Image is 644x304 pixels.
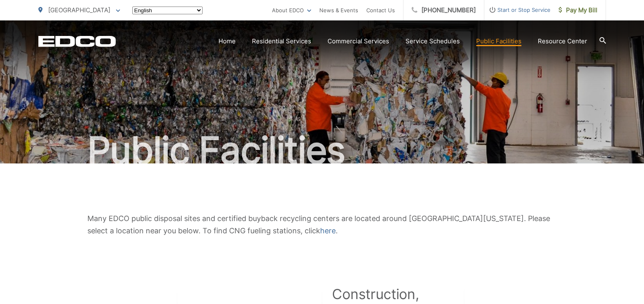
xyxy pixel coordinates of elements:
[366,5,395,15] a: Contact Us
[476,36,521,46] a: Public Facilities
[252,36,311,46] a: Residential Services
[38,130,606,171] h1: Public Facilities
[87,214,550,235] span: Many EDCO public disposal sites and certified buyback recycling centers are located around [GEOGR...
[319,5,358,15] a: News & Events
[328,36,389,46] a: Commercial Services
[406,36,460,46] a: Service Schedules
[132,7,203,14] select: Select a language
[559,5,597,15] span: Pay My Bill
[218,36,236,46] a: Home
[538,36,587,46] a: Resource Center
[272,5,311,15] a: About EDCO
[38,36,116,47] a: EDCD logo. Return to the homepage.
[48,6,110,14] span: [GEOGRAPHIC_DATA]
[320,225,336,237] a: here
